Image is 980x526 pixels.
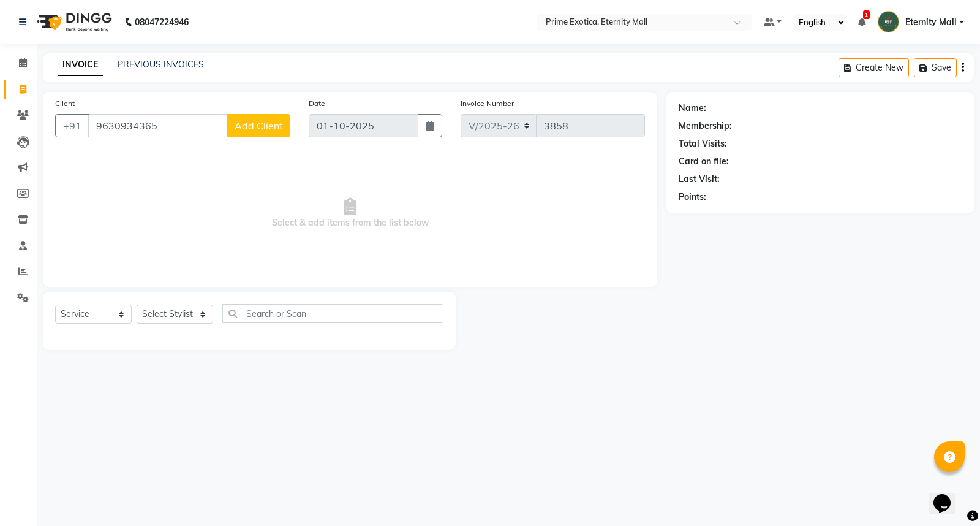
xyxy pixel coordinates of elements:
div: Name: [679,102,706,115]
label: Date [309,98,325,109]
div: Membership: [679,120,732,132]
img: Eternity Mall [878,11,899,32]
div: Points: [679,191,706,204]
span: Select & add items from the list below [55,152,645,275]
a: 1 [858,17,865,28]
span: Add Client [235,120,283,132]
a: INVOICE [58,54,103,76]
iframe: chat widget [929,477,968,514]
b: 08047224946 [135,5,189,39]
label: Client [55,98,75,109]
input: Search by Name/Mobile/Email/Code [88,114,228,137]
div: Last Visit: [679,173,720,186]
div: Total Visits: [679,137,727,150]
div: Card on file: [679,155,729,168]
button: Save [914,58,957,77]
img: logo [31,5,115,39]
button: Create New [839,58,909,77]
button: Add Client [227,114,290,137]
input: Search or Scan [222,304,443,323]
button: +91 [55,114,89,137]
label: Invoice Number [461,98,514,109]
span: 1 [863,10,870,19]
a: PREVIOUS INVOICES [118,59,204,70]
span: Eternity Mall [905,16,957,29]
